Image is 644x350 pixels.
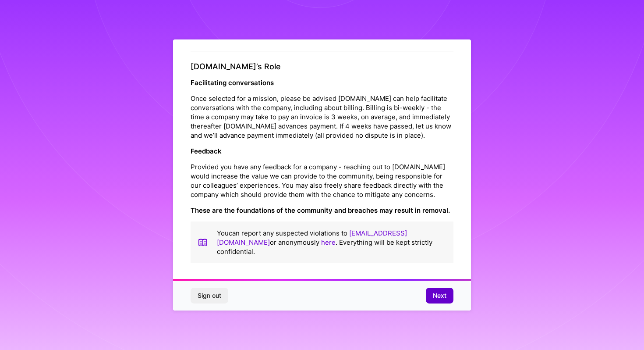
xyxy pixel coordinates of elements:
strong: Feedback [191,147,222,155]
h4: [DOMAIN_NAME]’s Role [191,62,453,71]
button: Next [426,288,453,304]
a: [EMAIL_ADDRESS][DOMAIN_NAME] [217,229,407,246]
span: Sign out [198,291,221,300]
img: book icon [198,229,208,256]
button: Sign out [191,288,228,304]
strong: These are the foundations of the community and breaches may result in removal. [191,206,450,214]
a: here [321,238,336,246]
span: Next [433,291,446,300]
p: Once selected for a mission, please be advised [DOMAIN_NAME] can help facilitate conversations wi... [191,94,453,140]
p: You can report any suspected violations to or anonymously . Everything will be kept strictly conf... [217,229,446,256]
p: Provided you have any feedback for a company - reaching out to [DOMAIN_NAME] would increase the v... [191,162,453,199]
strong: Facilitating conversations [191,79,274,87]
